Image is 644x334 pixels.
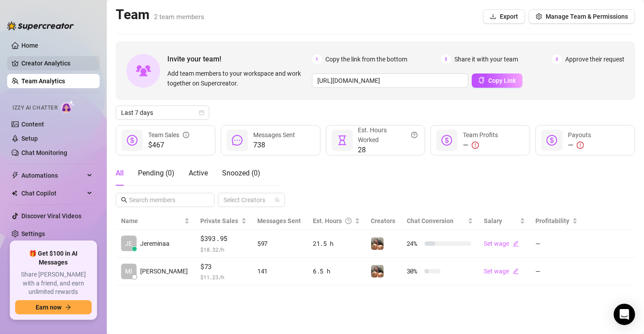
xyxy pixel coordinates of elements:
span: 1 [312,54,322,64]
span: $ 18.32 /h [200,245,247,254]
a: Set wageedit [484,240,519,247]
a: Creator Analytics [21,56,93,70]
span: Private Sales [200,217,238,224]
span: dollar-circle [441,135,452,146]
div: — [568,140,591,151]
span: Izzy AI Chatter [12,104,57,112]
span: Messages Sent [257,217,301,224]
span: Payouts [568,131,591,138]
img: Mina [371,265,384,277]
span: JE [126,239,133,248]
span: Name [121,216,182,226]
span: search [121,197,127,203]
span: $ 11.23 /h [200,273,247,281]
a: Discover Viral Videos [21,212,81,220]
span: Chat Copilot [21,186,85,200]
span: team [275,197,280,203]
span: exclamation-circle [472,142,479,149]
span: Profitability [536,217,570,224]
button: Copy Link [472,73,522,88]
span: Snoozed ( 0 ) [222,169,260,177]
th: Name [116,212,195,230]
span: $467 [148,140,189,151]
a: Settings [21,230,45,237]
span: copy [478,77,485,83]
span: Approve their request [565,54,624,64]
img: AI Chatter [61,100,75,113]
span: edit [513,268,519,274]
span: Share it with your team [454,54,518,64]
img: Chat Copilot [12,190,17,196]
span: download [490,13,496,20]
a: Home [21,42,38,49]
span: question-circle [411,125,417,145]
span: 2 [441,54,451,64]
div: Est. Hours Worked [358,125,418,145]
a: Chat Monitoring [21,149,67,156]
a: Setup [21,135,38,142]
span: 3 [552,54,562,64]
div: Est. Hours [313,216,353,226]
span: Invite your team! [167,53,312,65]
span: Copy Link [488,77,516,84]
span: 28 [358,145,418,155]
span: Automations [21,168,85,183]
span: thunderbolt [12,172,19,179]
span: arrow-right [65,304,71,310]
span: Jereminaa [140,239,170,248]
div: — [463,140,498,151]
span: Manage Team & Permissions [546,13,628,20]
span: MI [126,266,133,276]
div: 21.5 h [313,239,360,248]
span: Team Profits [463,131,498,138]
span: message [232,135,243,146]
div: Pending ( 0 ) [138,168,174,179]
span: info-circle [183,130,189,140]
div: 597 [257,239,302,248]
div: 6.5 h [313,266,360,276]
td: — [531,230,583,258]
img: Mina [371,237,384,250]
span: Earn now [36,304,61,311]
span: Share [PERSON_NAME] with a friend, and earn unlimited rewards [15,270,92,297]
span: 738 [253,140,295,151]
span: Copy the link from the bottom [325,54,407,64]
input: Search members [129,195,202,205]
span: Active [189,169,208,177]
span: 2 team members [154,13,204,21]
span: dollar-circle [547,135,557,146]
a: Team Analytics [21,77,65,85]
span: exclamation-circle [577,142,584,149]
button: Manage Team & Permissions [529,9,635,24]
span: Salary [484,217,502,224]
div: 141 [257,266,302,276]
span: 24 % [407,239,421,248]
span: 🎁 Get $100 in AI Messages [15,249,92,267]
a: Content [21,121,44,128]
span: Messages Sent [253,131,295,138]
div: All [116,168,124,179]
a: Set wageedit [484,268,519,275]
span: hourglass [337,135,348,146]
button: Earn nowarrow-right [15,300,92,314]
th: Creators [365,212,401,230]
button: Export [483,9,525,24]
span: dollar-circle [127,135,138,146]
span: Add team members to your workspace and work together on Supercreator. [167,69,308,88]
span: 30 % [407,266,421,276]
span: $393.95 [200,233,247,244]
span: setting [536,13,542,20]
span: question-circle [345,216,352,226]
div: Team Sales [148,130,189,140]
h2: Team [116,6,204,23]
span: calendar [199,110,204,115]
span: [PERSON_NAME] [140,266,188,276]
img: logo-BBDzfeDw.svg [7,21,74,30]
span: edit [513,240,519,247]
span: Export [500,13,518,20]
td: — [531,258,583,286]
span: $73 [200,261,247,272]
div: Open Intercom Messenger [614,304,635,325]
span: Last 7 days [121,106,204,119]
span: Chat Conversion [407,217,454,224]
